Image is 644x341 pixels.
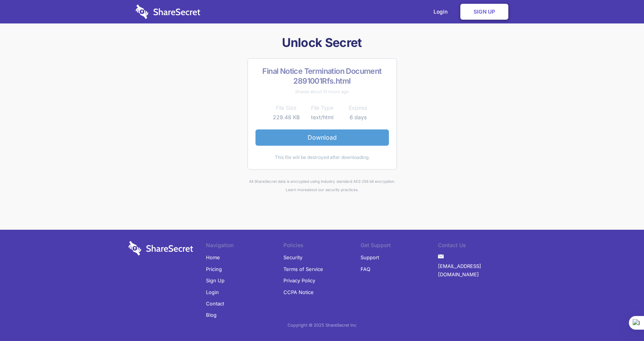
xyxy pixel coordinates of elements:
[361,241,438,252] li: Get Support
[304,103,340,112] th: File Type
[606,303,635,332] iframe: Drift Widget Chat Controller
[136,5,200,19] img: logo-wordmark-white-trans-d4663122ce5f474addd5e946df7df03e33cb6a1c49d2221995e7729f52c070b2.svg
[125,35,519,51] h1: Unlock Secret
[460,4,508,20] a: Sign Up
[340,113,376,122] td: 6 days
[268,103,304,112] th: File Size
[283,252,302,263] a: Security
[206,263,222,275] a: Pricing
[125,177,519,194] div: All ShareSecret data is encrypted using industry standard AES 256 bit encryption. about our secur...
[283,287,314,298] a: CCPA Notice
[283,263,323,275] a: Terms of Service
[206,309,217,321] a: Blog
[438,241,516,252] li: Contact Us
[206,287,219,298] a: Login
[304,113,340,122] td: text/html
[255,129,389,145] a: Download
[255,153,389,162] div: This file will be destroyed after downloading.
[255,87,389,96] div: Shared about 13 hours ago
[286,187,307,192] a: Learn more
[255,66,389,86] h2: Final Notice Termination Document 2891001Rfs.html
[206,298,224,309] a: Contact
[128,241,193,255] img: logo-wordmark-white-trans-d4663122ce5f474addd5e946df7df03e33cb6a1c49d2221995e7729f52c070b2.svg
[206,252,220,263] a: Home
[206,241,283,252] li: Navigation
[283,241,361,252] li: Policies
[283,275,315,286] a: Privacy Policy
[340,103,376,112] th: Expires
[438,260,516,280] a: [EMAIL_ADDRESS][DOMAIN_NAME]
[268,113,304,122] td: 229.48 KB
[206,275,224,286] a: Sign Up
[361,252,379,263] a: Support
[361,263,370,275] a: FAQ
